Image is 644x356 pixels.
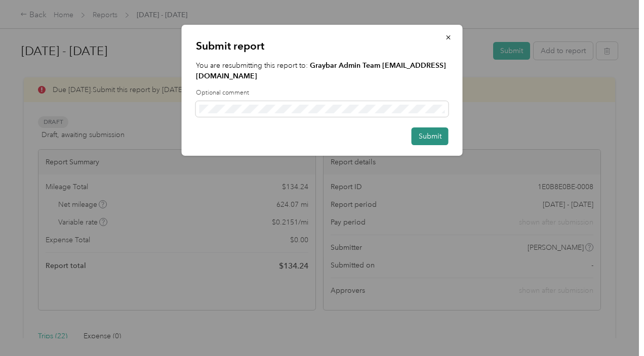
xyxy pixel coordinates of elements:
p: You are resubmitting this report to: [196,60,449,81]
strong: Graybar Admin Team [EMAIL_ADDRESS][DOMAIN_NAME] [196,61,446,80]
button: Submit [412,127,449,145]
label: Optional comment [196,88,449,98]
p: Submit report [196,39,449,53]
iframe: Everlance-gr Chat Button Frame [587,299,644,356]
